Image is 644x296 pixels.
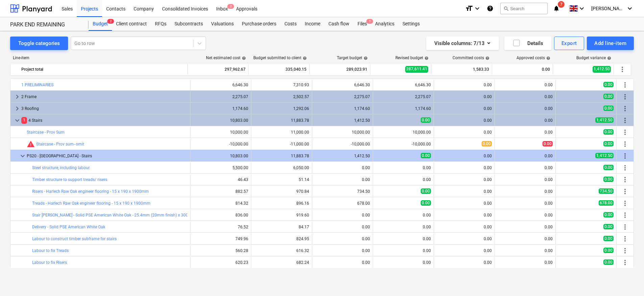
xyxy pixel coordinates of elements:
[591,6,625,11] span: [PERSON_NAME]
[254,236,309,241] div: 824.95
[421,117,431,123] span: 0.00
[207,17,238,31] div: Valuations
[603,259,614,265] span: 0.00
[603,82,614,87] span: 0.00
[453,55,489,60] div: Committed costs
[621,247,629,255] span: More actions
[10,55,188,60] div: Line-item
[376,130,431,135] div: 10,000.00
[437,260,492,265] div: 0.00
[170,17,207,31] a: Subcontracts
[280,17,301,31] a: Costs
[10,37,68,50] button: Toggle categories
[561,39,577,48] div: Export
[337,55,368,60] div: Target budget
[27,130,65,135] a: Staircase - Prov Sum
[315,106,370,111] div: 1,174.60
[498,248,553,253] div: 0.00
[603,212,614,218] span: 0.00
[437,130,492,135] div: 0.00
[603,177,614,182] span: 0.00
[19,152,27,160] span: keyboard_arrow_down
[621,93,629,101] span: More actions
[18,39,60,48] div: Toggle categories
[254,154,309,158] div: 11,883.78
[13,93,21,101] span: keyboard_arrow_right
[315,225,370,229] div: 0.00
[21,91,187,102] div: 2 Frame
[621,187,629,196] span: More actions
[437,83,492,87] div: 0.00
[621,105,629,113] span: More actions
[423,56,429,60] span: help
[621,164,629,172] span: More actions
[421,188,431,194] span: 0.00
[495,64,550,75] div: 0.00
[238,17,280,31] a: Purchase orders
[603,165,614,170] span: 0.00
[251,64,306,75] div: 335,040.15
[503,6,509,11] span: search
[254,225,309,229] div: 84.17
[437,154,492,158] div: 0.00
[376,142,431,146] div: -10,000.00
[421,153,431,158] span: 0.00
[578,4,586,13] i: keyboard_arrow_down
[193,201,248,206] div: 814.32
[89,17,112,31] a: Budget2
[398,17,424,31] a: Settings
[498,225,553,229] div: 0.00
[254,130,309,135] div: 11,000.00
[206,55,246,60] div: Net estimated cost
[498,213,553,218] div: 0.00
[21,64,185,75] div: Project total
[151,17,170,31] a: RFQs
[254,260,309,265] div: 682.24
[405,66,428,72] span: 287,611.41
[254,189,309,194] div: 970.84
[621,176,629,184] span: More actions
[482,141,492,146] span: 0.00
[301,17,324,31] a: Income
[112,17,151,31] a: Client contract
[254,83,309,87] div: 7,310.93
[362,56,368,60] span: help
[315,189,370,194] div: 734.50
[21,117,27,123] span: 1
[498,177,553,182] div: 0.00
[498,83,553,87] div: 0.00
[32,177,107,182] a: Timber structure to support treads/ risers
[621,128,629,136] span: More actions
[32,260,67,265] a: Labour to fix Risers
[193,225,248,229] div: 76.52
[376,106,431,111] div: 1,174.60
[621,140,629,148] span: More actions
[594,39,626,48] div: Add line-item
[254,106,309,111] div: 1,292.06
[376,248,431,253] div: 0.00
[353,17,371,31] a: Files1
[13,116,21,124] span: keyboard_arrow_down
[107,19,114,24] span: 2
[89,17,112,31] div: Budget
[434,39,491,48] div: Visible columns : 7/13
[465,4,473,13] i: format_size
[32,248,69,253] a: Labour to fix Treads
[193,189,248,194] div: 882.57
[437,236,492,241] div: 0.00
[512,39,543,48] div: Details
[254,142,309,146] div: -11,000.00
[32,165,90,170] a: Steel structure, including labour.
[315,154,370,158] div: 1,412.50
[253,55,307,60] div: Budget submitted to client
[603,94,614,99] span: 0.00
[621,211,629,219] span: More actions
[254,177,309,182] div: 51.14
[487,4,493,13] i: Knowledge base
[437,189,492,194] div: 0.00
[371,17,398,31] a: Analytics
